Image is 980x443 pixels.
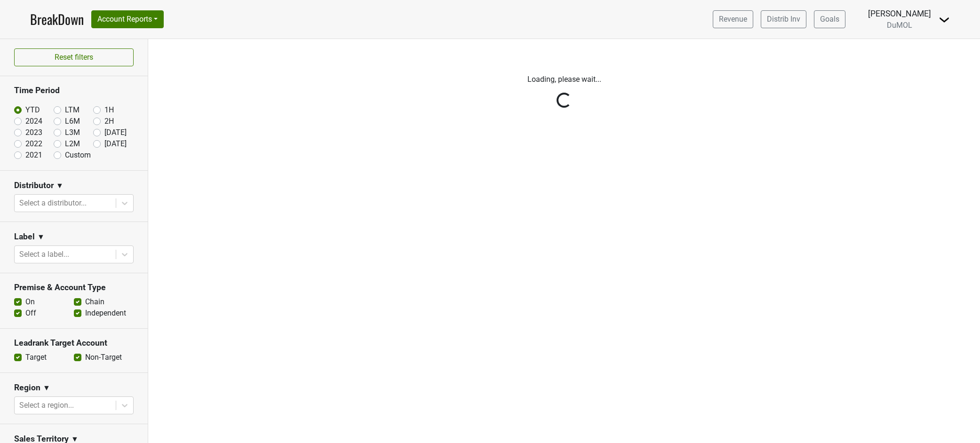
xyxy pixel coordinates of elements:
span: DuMOL [887,21,912,30]
p: Loading, please wait... [303,74,825,85]
div: [PERSON_NAME] [868,8,931,20]
a: Distrib Inv [761,10,806,28]
button: Account Reports [91,10,164,28]
a: Goals [814,10,845,28]
a: BreakDown [30,9,84,29]
a: Revenue [713,10,753,28]
img: Dropdown Menu [939,14,950,25]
